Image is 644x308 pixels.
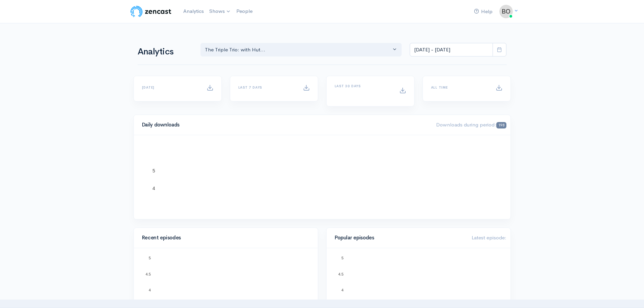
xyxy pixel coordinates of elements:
a: Help [471,4,495,19]
input: analytics date range selector [410,43,493,57]
h4: Popular episodes [335,235,463,241]
text: 4 [152,185,155,191]
div: The Triple Trio: with Hut... [205,46,391,54]
text: 4.5 [145,272,150,276]
text: 5 [341,256,343,260]
a: Shows [207,4,234,19]
a: People [234,4,255,19]
text: 4 [341,288,343,292]
img: ZenCast Logo [129,5,172,18]
a: Analytics [181,4,207,19]
svg: A chart. [142,143,502,211]
span: 198 [496,122,506,128]
h6: All time [431,86,487,89]
span: Latest episode: [472,234,506,241]
text: 4.5 [338,272,343,276]
button: The Triple Trio: with Hut... [200,43,402,57]
h4: Daily downloads [142,122,428,128]
text: 4 [148,288,150,292]
iframe: gist-messenger-bubble-iframe [621,285,637,301]
span: Downloads during period: [436,121,506,128]
text: 5 [148,256,150,260]
h6: [DATE] [142,86,198,89]
h1: Analytics [138,47,192,57]
img: ... [499,5,513,18]
h4: Recent episodes [142,235,306,241]
h6: Last 7 days [238,86,295,89]
h6: Last 30 days [335,84,391,88]
text: 5 [152,168,155,173]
